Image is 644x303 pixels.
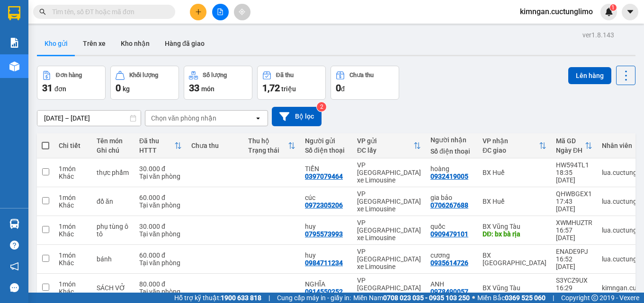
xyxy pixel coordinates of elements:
div: Tại văn phòng [139,201,182,209]
button: Trên xe [75,32,113,55]
button: caret-down [622,4,638,20]
img: warehouse-icon [9,219,19,229]
div: Số điện thoại [430,147,473,155]
div: Trạng thái [248,147,288,154]
span: search [39,9,46,15]
div: 1 món [59,223,87,230]
div: 0795573993 [305,230,343,238]
span: question-circle [10,241,19,250]
div: 1 món [59,280,87,288]
div: huy [305,223,348,230]
div: Tại văn phòng [139,230,182,238]
span: món [201,85,215,93]
div: 1 món [59,251,87,259]
div: BX Vũng Tàu [483,223,546,230]
div: Người gửi [305,137,348,145]
div: Khác [59,201,87,209]
div: Đã thu [139,137,174,145]
span: aim [239,9,245,15]
img: solution-icon [9,38,19,48]
div: 60.000 đ [139,194,182,201]
span: 0 [336,82,341,94]
th: Toggle SortBy [134,133,187,158]
div: Tại văn phòng [139,173,182,180]
div: BX [GEOGRAPHIC_DATA] [483,251,546,267]
div: VP [GEOGRAPHIC_DATA] xe Limousine [357,161,421,184]
button: Đã thu1,72 triệu [257,66,326,100]
div: BX Huế [483,169,546,176]
div: SÁCH VỞ [97,284,130,292]
div: QHWBGEX1 [556,190,592,198]
div: VP [GEOGRAPHIC_DATA] xe Limousine [357,190,421,213]
span: kimngan.cuctunglimo [512,6,600,17]
div: ver 1.8.143 [582,30,614,40]
div: VP [GEOGRAPHIC_DATA] xe Limousine [357,219,421,242]
div: Khối lượng [129,72,158,78]
span: Miền Nam [353,293,470,303]
strong: 0369 525 060 [505,294,546,302]
div: Thu hộ [248,137,288,145]
div: NGHĨA [305,280,348,288]
button: Đơn hàng31đơn [37,66,106,100]
th: Toggle SortBy [243,133,300,158]
span: ⚪️ [472,296,475,300]
div: Khác [59,173,87,180]
div: VP [GEOGRAPHIC_DATA] xe Limousine [357,248,421,270]
div: Khác [59,230,87,238]
div: Đã thu [276,72,294,78]
div: 16:29 [DATE] [556,284,592,299]
span: Miền Bắc [477,293,546,303]
div: 80.000 đ [139,280,182,288]
div: Khác [59,259,87,267]
div: quốc [430,223,473,230]
span: notification [10,262,19,271]
div: Tại văn phòng [139,259,182,267]
div: Mã GD [556,137,585,145]
div: ĐC giao [483,147,539,154]
img: logo-vxr [8,6,20,20]
span: triệu [281,85,296,93]
div: Chọn văn phòng nhận [151,113,216,123]
button: Số lượng33món [184,66,252,100]
strong: 1900 633 818 [221,294,261,302]
span: | [268,293,270,303]
div: BX Vũng Tàu [483,284,546,292]
button: Chưa thu0đ [331,66,399,100]
svg: open [254,114,262,122]
div: HW594TL1 [556,161,592,169]
button: Kho nhận [113,32,157,55]
div: 16:52 [DATE] [556,255,592,270]
div: 0932419005 [430,173,468,180]
span: Cung cấp máy in - giấy in: [277,293,351,303]
th: Toggle SortBy [551,133,597,158]
button: aim [234,4,250,20]
div: 0972305206 [305,201,343,209]
div: 0909479101 [430,230,468,238]
div: hoàng [430,165,473,173]
sup: 1 [610,4,617,11]
div: VP gửi [357,137,413,145]
span: đơn [54,85,66,93]
div: ĐC lấy [357,147,413,154]
span: file-add [217,9,224,15]
div: Chưa thu [349,72,374,78]
span: 1,72 [262,82,280,94]
div: ENADE9PJ [556,248,592,255]
div: 0706267688 [430,201,468,209]
div: HTTT [139,147,174,154]
div: S3YCZ9UX [556,277,592,284]
div: Chưa thu [191,142,239,149]
div: 0914550252 [305,288,343,295]
div: 0935614726 [430,259,468,267]
th: Toggle SortBy [352,133,426,158]
div: 0978490057 [430,288,468,295]
div: đồ ăn [97,198,130,205]
div: 18:35 [DATE] [556,169,592,184]
div: Chi tiết [59,142,87,149]
input: Select a date range. [37,111,141,126]
div: 16:57 [DATE] [556,226,592,242]
div: cương [430,251,473,259]
div: XWMHUZTR [556,219,592,226]
div: 0984711234 [305,259,343,267]
div: VP [GEOGRAPHIC_DATA] xe Limousine [357,277,421,299]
